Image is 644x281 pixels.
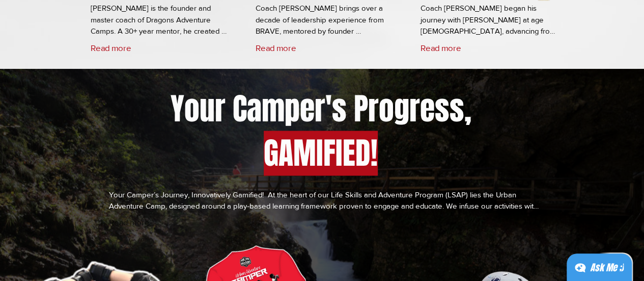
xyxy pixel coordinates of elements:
[171,86,471,175] span: Your Camper's Progress,
[109,217,150,226] button: Read more
[590,261,624,275] div: Ask Me ;)
[256,3,393,37] p: Coach [PERSON_NAME] brings over a decade of leadership experience from BRAVE, mentored by founder...
[109,189,540,212] p: Your Camper’s Journey, Innovatively Gamified! At the heart of our Life Skills and Adventure Progr...
[421,42,461,52] button: Read more
[91,42,131,52] button: Read more
[421,3,558,37] p: Coach [PERSON_NAME] began his journey with [PERSON_NAME] at age [DEMOGRAPHIC_DATA], advancing fro...
[256,42,296,52] button: Read more
[264,131,378,175] span: GAMIFIED!
[91,3,228,37] p: [PERSON_NAME] is the founder and master coach of Dragons Adventure Camps. A 30+ year mentor, he c...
